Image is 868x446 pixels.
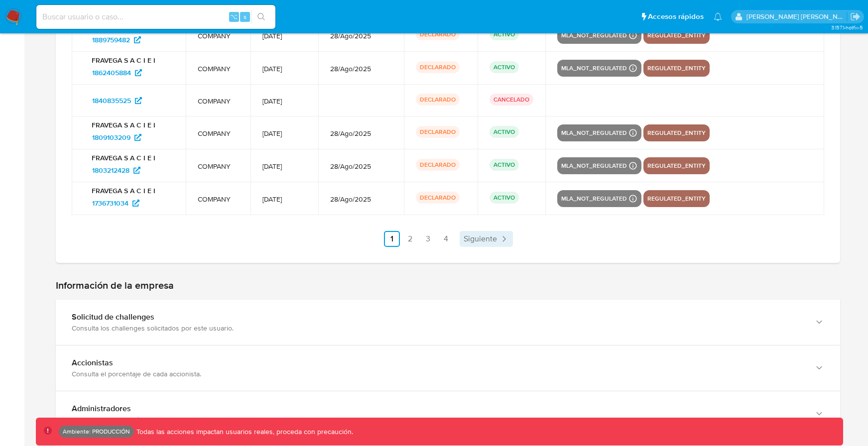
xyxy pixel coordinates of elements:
[244,12,247,21] span: s
[230,12,238,21] span: ⌥
[714,12,722,21] a: Notificaciones
[36,10,275,23] input: Buscar usuario o caso...
[746,12,847,21] p: mauro.ibarra@mercadolibre.com
[850,11,861,22] a: Salir
[648,11,704,22] span: Accesos rápidos
[251,10,271,24] button: search-icon
[134,427,353,437] p: Todas las acciones impactan usuarios reales, proceda con precaución.
[63,430,130,434] p: Ambiente: PRODUCCIÓN
[831,23,863,31] span: 3.157.1-hotfix-5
